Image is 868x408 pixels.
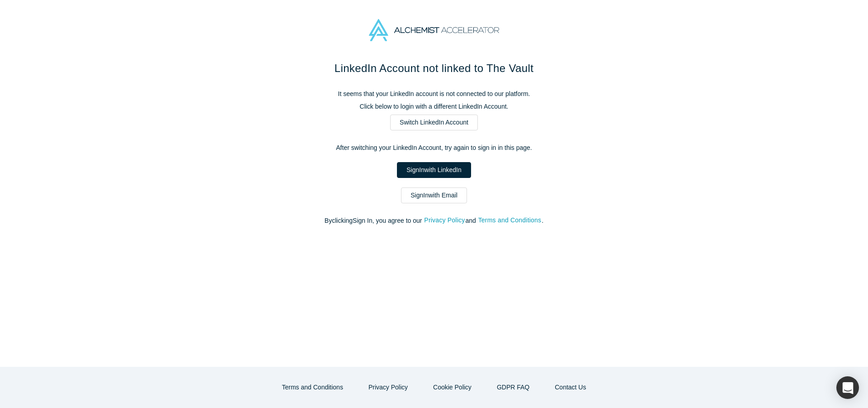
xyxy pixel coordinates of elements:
a: Switch LinkedIn Account [390,115,478,130]
p: By clicking Sign In , you agree to our and . [244,216,624,226]
a: GDPR FAQ [487,379,539,395]
a: SignInwith Email [401,187,467,203]
p: It seems that your LinkedIn account is not connected to our platform. [244,89,624,99]
img: Alchemist Accelerator Logo [369,19,499,41]
button: Terms and Conditions [478,215,542,226]
p: After switching your LinkedIn Account, try again to sign in in this page. [244,143,624,153]
h1: LinkedIn Account not linked to The Vault [244,60,624,77]
button: Privacy Policy [424,215,465,226]
button: Cookie Policy [424,379,481,395]
a: SignInwith LinkedIn [397,162,471,178]
button: Terms and Conditions [273,379,353,395]
button: Contact Us [545,379,595,395]
button: Privacy Policy [359,379,417,395]
p: Click below to login with a different LinkedIn Account. [244,102,624,111]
